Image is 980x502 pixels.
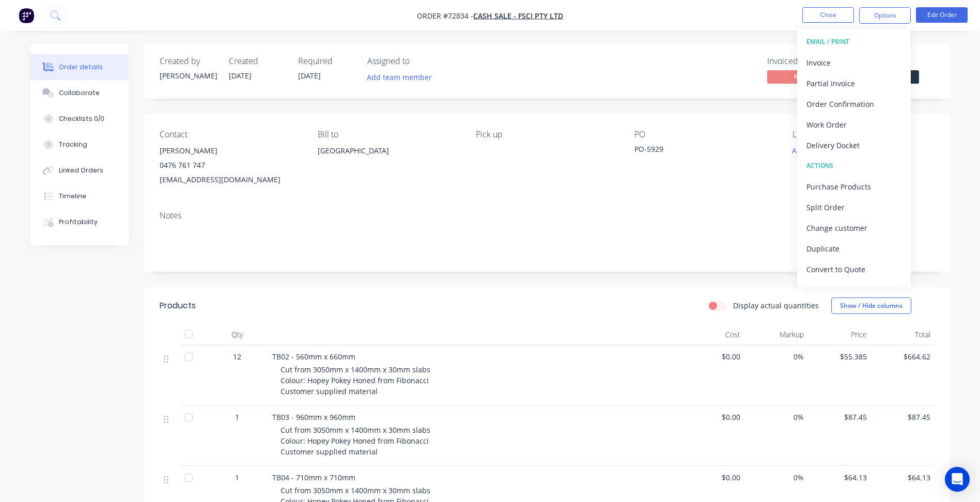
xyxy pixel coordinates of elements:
[298,71,321,81] span: [DATE]
[797,259,911,279] button: Convert to Quote
[59,192,86,201] div: Timeline
[797,135,911,155] button: Delivery Docket
[808,324,872,345] div: Price
[916,7,968,23] button: Edit Order
[233,351,241,362] span: 12
[767,70,829,83] span: No
[272,412,355,422] span: TB03 - 960mm x 960mm
[281,425,430,457] span: Cut from 3050mm x 1400mm x 30mm slabs Colour: Hopey Pokey Honed from Fibonacci Customer supplied ...
[859,7,911,24] button: Options
[831,297,911,314] button: Show / Hide columns
[30,183,129,209] button: Timeline
[272,352,355,362] span: TB02 - 560mm x 660mm
[160,300,196,312] div: Products
[875,472,930,483] span: $64.13
[235,472,239,483] span: 1
[476,130,617,139] div: Pick up
[806,35,901,49] div: EMAIL / PRINT
[733,300,819,311] label: Display actual quantities
[473,11,563,21] a: Cash Sale - FSCI Pty Ltd
[797,52,911,73] button: Invoice
[235,412,239,422] span: 1
[160,172,301,187] div: [EMAIL_ADDRESS][DOMAIN_NAME]
[797,155,911,176] button: ACTIONS
[30,209,129,235] button: Profitability
[875,412,930,422] span: $87.45
[686,351,741,362] span: $0.00
[206,324,268,345] div: Qty
[945,467,970,492] div: Open Intercom Messenger
[686,472,741,483] span: $0.00
[634,144,764,158] div: PO-5929
[59,140,87,149] div: Tracking
[361,70,437,84] button: Add team member
[806,76,901,91] div: Partial Invoice
[744,324,808,345] div: Markup
[871,324,935,345] div: Total
[160,130,301,139] div: Contact
[272,473,355,482] span: TB04 - 710mm x 710mm
[792,130,934,139] div: Labels
[59,217,98,227] div: Profitability
[806,97,901,112] div: Order Confirmation
[59,166,103,175] div: Linked Orders
[797,114,911,135] button: Work Order
[281,365,430,396] span: Cut from 3050mm x 1400mm x 30mm slabs Colour: Hopey Pokey Honed from Fibonacci Customer supplied ...
[749,351,804,362] span: 0%
[806,221,901,236] div: Change customer
[160,144,301,187] div: [PERSON_NAME]0476 761 747[EMAIL_ADDRESS][DOMAIN_NAME]
[160,56,216,66] div: Created by
[367,70,438,84] button: Add team member
[30,106,129,132] button: Checklists 0/0
[797,279,911,300] button: Archive
[59,62,103,72] div: Order details
[806,159,901,172] div: ACTIONS
[812,412,867,422] span: $87.45
[160,211,935,221] div: Notes
[797,238,911,259] button: Duplicate
[875,351,930,362] span: $664.62
[806,55,901,70] div: Invoice
[767,56,845,66] div: Invoiced
[160,158,301,172] div: 0476 761 747
[797,197,911,217] button: Split Order
[806,117,901,132] div: Work Order
[686,412,741,422] span: $0.00
[634,130,776,139] div: PO
[30,158,129,183] button: Linked Orders
[681,324,745,345] div: Cost
[59,88,100,98] div: Collaborate
[229,56,286,66] div: Created
[298,56,355,66] div: Required
[160,144,301,158] div: [PERSON_NAME]
[367,56,471,66] div: Assigned to
[318,144,459,158] div: [GEOGRAPHIC_DATA]
[30,80,129,106] button: Collaborate
[806,138,901,153] div: Delivery Docket
[797,217,911,238] button: Change customer
[417,11,473,21] span: Order #72834 -
[229,71,252,81] span: [DATE]
[797,73,911,93] button: Partial Invoice
[806,179,901,194] div: Purchase Products
[19,8,34,23] img: Factory
[30,54,129,80] button: Order details
[812,351,867,362] span: $55.385
[787,144,834,158] button: Add labels
[812,472,867,483] span: $64.13
[797,32,911,52] button: EMAIL / PRINT
[797,93,911,114] button: Order Confirmation
[59,114,104,123] div: Checklists 0/0
[749,472,804,483] span: 0%
[160,70,216,81] div: [PERSON_NAME]
[318,144,459,177] div: [GEOGRAPHIC_DATA]
[806,283,901,297] div: Archive
[802,7,854,23] button: Close
[806,200,901,215] div: Split Order
[30,132,129,158] button: Tracking
[806,262,901,277] div: Convert to Quote
[806,241,901,256] div: Duplicate
[749,412,804,422] span: 0%
[318,130,459,139] div: Bill to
